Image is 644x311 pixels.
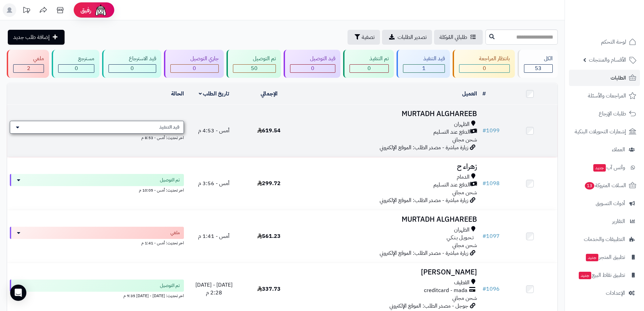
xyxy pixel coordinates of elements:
[198,127,230,135] span: أمس - 4:53 م
[569,34,640,50] a: لوحة التحكم
[482,90,486,98] a: #
[482,179,500,187] a: #1098
[569,195,640,212] a: أدوات التسويق
[101,50,162,78] a: قيد الاسترجاع 0
[348,30,380,45] button: تصفية
[311,64,314,72] span: 0
[193,64,196,72] span: 0
[611,73,626,83] span: الطلبات
[195,281,233,297] span: [DATE] - [DATE] 2:28 م
[350,65,388,72] div: 0
[424,287,468,294] span: creditcard - mada
[434,30,483,45] a: طلباتي المُوكلة
[569,177,640,194] a: السلات المتروكة13
[257,285,281,293] span: 337.73
[569,88,640,104] a: المراجعات والأسئلة
[457,173,470,181] span: الدمام
[569,267,640,283] a: تطبيق نقاط البيعجديد
[198,232,230,240] span: أمس - 1:41 م
[171,65,218,72] div: 0
[163,50,225,78] a: جاري التوصيل 0
[380,249,468,257] span: زيارة مباشرة - مصدر الطلب: الموقع الإلكتروني
[482,232,500,240] a: #1097
[14,65,44,72] div: 2
[130,64,134,72] span: 0
[27,64,30,72] span: 2
[584,181,626,190] span: السلات المتروكة
[569,231,640,247] a: التطبيقات والخدمات
[569,159,640,176] a: وآتس آبجديد
[257,232,281,240] span: 561.23
[482,127,486,135] span: #
[380,143,468,152] span: زيارة مباشرة - مصدر الطلب: الموقع الإلكتروني
[257,127,281,135] span: 619.54
[13,55,44,63] div: ملغي
[612,217,625,226] span: التقارير
[439,33,467,41] span: طلباتي المُوكلة
[233,65,276,72] div: 50
[10,134,184,141] div: اخر تحديث: أمس - 8:53 م
[160,177,180,183] span: تم التوصيل
[578,270,625,280] span: تطبيق نقاط البيع
[10,239,184,246] div: اخر تحديث: أمس - 1:41 م
[593,164,606,172] span: جديد
[459,65,509,72] div: 0
[454,226,470,234] span: الظهران
[198,179,230,187] span: أمس - 3:56 م
[80,6,91,14] span: رفيق
[589,55,626,65] span: الأقسام والمنتجات
[462,90,477,98] a: العميل
[451,50,516,78] a: بانتظار المراجعة 0
[601,37,626,47] span: لوحة التحكم
[482,285,486,293] span: #
[380,196,468,204] span: زيارة مباشرة - مصدر الطلب: الموقع الإلكتروني
[171,90,184,98] a: الحالة
[257,179,281,187] span: 299.72
[395,50,451,78] a: قيد التنفيذ 1
[483,64,486,72] span: 0
[593,163,625,172] span: وآتس آب
[389,302,468,310] span: جوجل - مصدر الطلب: الموقع الإلكتروني
[225,50,282,78] a: تم التوصيل 50
[452,241,477,249] span: شحن مجاني
[569,141,640,158] a: العملاء
[299,216,477,223] h3: MURTADH ALGHAREEB
[362,33,375,41] span: تصفية
[482,232,486,240] span: #
[452,188,477,197] span: شحن مجاني
[10,186,184,193] div: اخر تحديث: أمس - 10:05 م
[5,50,50,78] a: ملغي 2
[579,272,591,279] span: جديد
[598,17,638,31] img: logo-2.png
[535,64,542,72] span: 53
[170,229,180,236] span: ملغي
[299,163,477,171] h3: زهراء ح
[524,55,553,63] div: الكل
[454,120,470,128] span: الظهران
[433,181,470,189] span: الدفع عند التسليم
[569,213,640,229] a: التقارير
[403,55,445,63] div: قيد التنفيذ
[251,64,258,72] span: 50
[13,33,50,41] span: إضافة طلب جديد
[282,50,342,78] a: قيد التوصيل 0
[18,3,35,19] a: تحديثات المنصة
[10,285,26,301] div: Open Intercom Messenger
[585,252,625,262] span: تطبيق المتجر
[452,294,477,302] span: شحن مجاني
[199,90,230,98] a: تاريخ الطلب
[58,65,94,72] div: 0
[569,249,640,265] a: تطبيق المتجرجديد
[290,65,335,72] div: 0
[299,110,477,118] h3: MURTADH ALGHAREEB
[482,179,486,187] span: #
[367,64,371,72] span: 0
[398,33,427,41] span: تصدير الطلبات
[170,55,219,63] div: جاري التوصيل
[584,235,625,244] span: التطبيقات والخدمات
[403,65,444,72] div: 1
[159,124,180,131] span: قيد التنفيذ
[454,279,470,287] span: القطيف
[109,65,156,72] div: 0
[350,55,389,63] div: تم التنفيذ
